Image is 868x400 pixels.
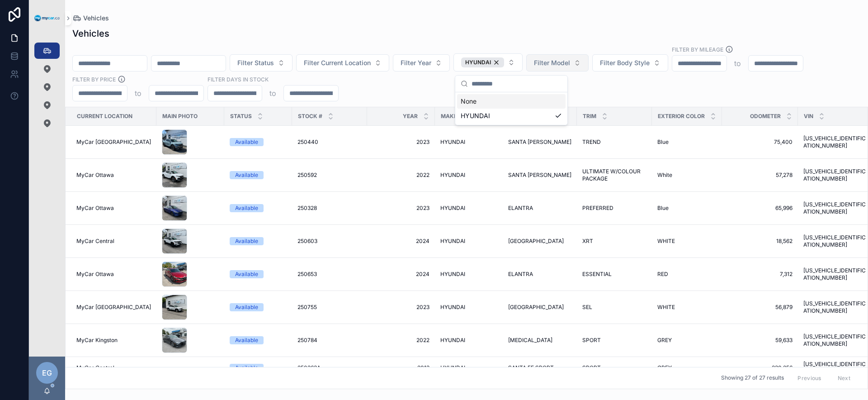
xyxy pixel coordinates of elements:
[440,337,465,344] span: HYUNDAI
[582,337,646,344] a: SPORT
[803,168,868,182] span: [US_VEHICLE_IDENTIFICATION_NUMBER]
[76,171,114,179] span: MyCar Ottawa
[235,364,258,372] div: Available
[373,205,429,212] a: 2023
[727,337,793,344] a: 59,633
[455,92,567,125] div: Suggestions
[582,304,592,311] span: SEL
[76,364,151,371] a: MyCar Central
[297,238,362,245] a: 250603
[582,271,646,278] a: ESSENTIAL
[235,204,258,212] div: Available
[440,138,497,146] a: HYUNDAI
[582,238,646,245] a: XRT
[76,304,151,311] a: MyCar [GEOGRAPHIC_DATA]
[76,337,151,344] a: MyCar Kingston
[727,364,793,371] a: 230,256
[582,168,646,182] a: ULTIMATE W/COLOUR PACKAGE
[508,271,533,278] span: ELANTRA
[298,113,322,120] span: Stock #
[440,271,465,278] span: HYUNDAI
[727,205,793,212] span: 65,996
[526,54,589,71] button: Select Button
[162,113,198,120] span: Main Photo
[803,135,868,149] a: [US_VEHICLE_IDENTIFICATION_NUMBER]
[297,205,317,212] span: 250328
[297,304,317,311] span: 250755
[461,111,490,120] span: HYUNDAI
[76,171,151,179] a: MyCar Ottawa
[582,271,612,278] span: ESSENTIAL
[657,138,717,146] a: Blue
[76,205,151,212] a: MyCar Ottawa
[657,271,668,278] span: RED
[72,14,109,23] a: Vehicles
[803,201,868,215] a: [US_VEHICLE_IDENTIFICATION_NUMBER]
[230,237,287,245] a: Available
[582,364,646,371] a: SPORT
[441,113,457,120] span: Make
[42,367,52,378] span: EG
[657,304,717,311] a: WHITE
[373,138,429,146] a: 2023
[76,271,114,278] span: MyCar Ottawa
[76,271,151,278] a: MyCar Ottawa
[76,337,118,344] span: MyCar Kingston
[297,238,317,245] span: 250603
[297,337,362,344] a: 250784
[582,138,646,146] a: TREND
[657,337,717,344] a: GREY
[734,58,741,69] p: to
[76,138,151,146] a: MyCar [GEOGRAPHIC_DATA]
[727,138,793,146] a: 75,400
[230,303,287,311] a: Available
[672,45,723,53] label: Filter By Mileage
[727,238,793,245] a: 18,562
[401,58,431,67] span: Filter Year
[657,337,672,344] span: GREY
[269,88,276,99] p: to
[297,304,362,311] a: 250755
[230,204,287,212] a: Available
[582,337,601,344] span: SPORT
[750,113,781,120] span: Odometer
[72,27,109,40] h1: Vehicles
[803,361,868,375] a: [US_VEHICLE_IDENTIFICATION_NUMBER]
[600,58,650,67] span: Filter Body Style
[235,237,258,245] div: Available
[721,375,784,382] span: Showing 27 of 27 results
[440,304,497,311] a: HYUNDAI
[457,94,566,109] div: None
[297,271,362,278] a: 250653
[582,205,613,212] span: PREFERRED
[76,364,114,371] span: MyCar Central
[508,304,571,311] a: [GEOGRAPHIC_DATA]
[235,171,258,179] div: Available
[803,333,868,348] a: [US_VEHICLE_IDENTIFICATION_NUMBER]
[657,238,717,245] a: WHITE
[803,234,868,248] a: [US_VEHICLE_IDENTIFICATION_NUMBER]
[657,364,672,371] span: GREY
[657,364,717,371] a: GREY
[373,304,429,311] span: 2023
[440,271,497,278] a: HYUNDAI
[135,88,142,99] p: to
[727,271,793,278] span: 7,312
[373,171,429,179] a: 2022
[727,171,793,179] a: 57,278
[803,267,868,281] a: [US_VEHICLE_IDENTIFICATION_NUMBER]
[230,364,287,372] a: Available
[508,271,571,278] a: ELANTRA
[508,364,571,371] a: SANTA FE SPORT
[76,238,151,245] a: MyCar Central
[657,304,675,311] span: WHITE
[440,171,497,179] a: HYUNDAI
[582,304,646,311] a: SEL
